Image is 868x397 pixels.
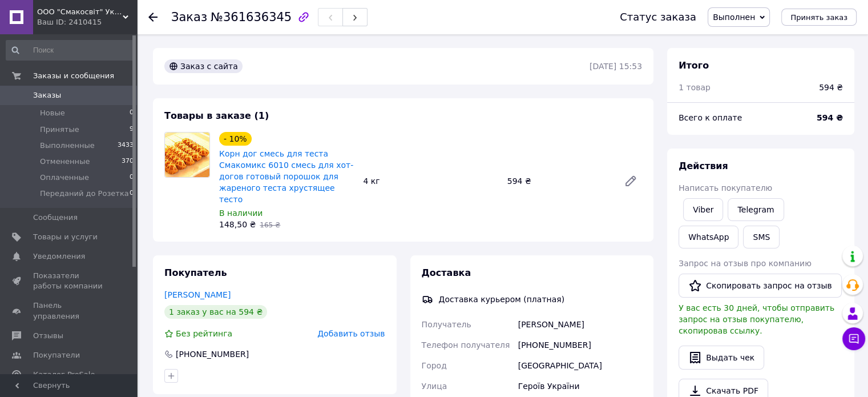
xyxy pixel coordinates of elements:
[37,7,123,17] span: ООО "Смакосвіт" Украинский производитель!
[620,11,696,23] div: Статус заказа
[728,198,784,221] a: Telegram
[164,59,243,73] div: Заказ с сайта
[781,9,857,26] button: Принять заказ
[679,259,812,268] span: Запрос на отзыв про компанию
[118,141,134,151] span: 3433
[122,157,134,167] span: 370
[679,346,764,370] button: Выдать чек
[164,267,227,278] span: Покупатель
[165,133,209,177] img: Корн дог смесь для теста Смакомикс 6010 смесь для хот-догов готовый порошок для жареного теста хр...
[33,300,106,321] span: Панель управления
[590,62,642,71] time: [DATE] 15:53
[743,226,780,248] button: SMS
[40,108,65,118] span: Новые
[164,290,231,299] a: [PERSON_NAME]
[679,183,772,193] span: Написать покупателю
[33,90,61,101] span: Заказы
[842,327,865,350] button: Чат с покупателем
[679,113,742,122] span: Всего к оплате
[790,13,847,22] span: Принять заказ
[40,173,89,183] span: Оплаченные
[422,361,447,370] span: Город
[33,370,95,380] span: Каталог ProSale
[33,71,114,81] span: Заказы и сообщения
[422,320,471,329] span: Получатель
[436,294,568,305] div: Доставка курьером (платная)
[164,110,269,121] span: Товары в заказе (1)
[130,125,134,135] span: 9
[679,161,728,171] span: Действия
[33,350,80,360] span: Покупатели
[130,189,134,199] span: 0
[40,157,90,167] span: Отмененные
[130,108,134,118] span: 0
[219,132,252,146] div: - 10%
[33,232,98,242] span: Товары и услуги
[422,382,447,391] span: Улица
[683,198,723,221] a: Viber
[679,60,709,71] span: Итого
[164,305,267,319] div: 1 заказ у вас на 594 ₴
[422,267,471,278] span: Доставка
[503,173,615,189] div: 594 ₴
[176,329,232,338] span: Без рейтинга
[619,170,642,193] a: Редактировать
[33,331,63,341] span: Отзывы
[516,314,644,335] div: [PERSON_NAME]
[37,17,137,27] div: Ваш ID: 2410415
[219,220,256,229] span: 148,50 ₴
[219,208,263,218] span: В наличии
[33,271,106,291] span: Показатели работы компании
[516,355,644,376] div: [GEOGRAPHIC_DATA]
[40,125,79,135] span: Принятые
[33,212,78,223] span: Сообщения
[679,303,834,335] span: У вас есть 30 дней, чтобы отправить запрос на отзыв покупателю, скопировав ссылку.
[317,329,385,338] span: Добавить отзыв
[130,173,134,183] span: 0
[6,40,135,61] input: Поиск
[817,113,843,122] b: 594 ₴
[175,348,250,360] div: [PHONE_NUMBER]
[260,221,280,229] span: 165 ₴
[219,149,353,204] a: Корн дог смесь для теста Смакомикс 6010 смесь для хот-догов готовый порошок для жареного теста хр...
[713,13,755,22] span: Выполнен
[516,376,644,396] div: Героїв України
[679,274,842,298] button: Скопировать запрос на отзыв
[679,226,738,248] a: WhatsApp
[33,251,85,262] span: Уведомления
[516,335,644,355] div: [PHONE_NUMBER]
[40,141,95,151] span: Выполненные
[422,340,510,350] span: Телефон получателя
[40,189,129,199] span: Переданий до Розетка
[171,10,207,24] span: Заказ
[819,82,843,93] div: 594 ₴
[358,173,502,189] div: 4 кг
[679,83,710,92] span: 1 товар
[148,11,158,23] div: Вернуться назад
[211,10,292,24] span: №361636345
